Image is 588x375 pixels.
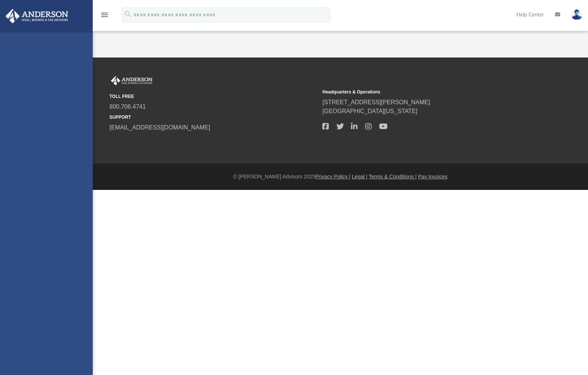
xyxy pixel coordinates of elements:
[93,173,588,181] div: © [PERSON_NAME] Advisors 2025
[100,14,109,19] a: menu
[109,76,154,86] img: Anderson Advisors Platinum Portal
[418,174,447,180] a: Pay Invoices
[109,114,317,121] small: SUPPORT
[322,89,530,95] small: Headquarters & Operations
[571,9,582,20] img: User Pic
[369,174,417,180] a: Terms & Conditions |
[109,124,210,131] a: [EMAIL_ADDRESS][DOMAIN_NAME]
[352,174,368,180] a: Legal |
[109,93,317,100] small: TOLL FREE
[315,174,351,180] a: Privacy Policy |
[124,10,132,18] i: search
[100,10,109,19] i: menu
[322,99,430,105] a: [STREET_ADDRESS][PERSON_NAME]
[3,9,70,23] img: Anderson Advisors Platinum Portal
[109,103,146,110] a: 800.706.4741
[322,108,417,114] a: [GEOGRAPHIC_DATA][US_STATE]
